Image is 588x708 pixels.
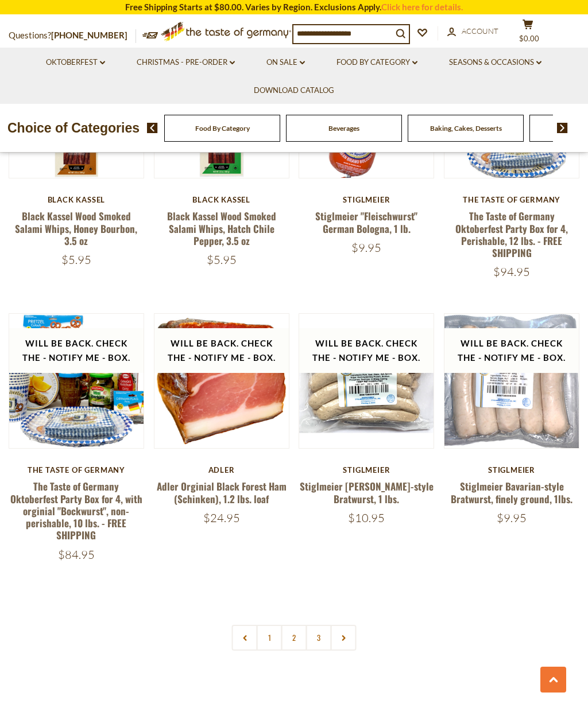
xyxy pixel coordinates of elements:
a: Food By Category [336,56,417,69]
span: $94.95 [493,264,530,279]
a: On Sale [266,56,305,69]
span: Account [462,26,498,36]
img: Stiglmeier Nuernberger-style Bratwurst, 1 lbs. [299,314,434,448]
span: $5.95 [61,252,91,267]
a: Adler Orginial Black Forest Ham (Schinken), 1.2 lbs. loaf [157,479,287,505]
img: The Taste of Germany Oktoberfest Party Box for 4, with orginial "Bockwurst", non-perishable, 10 l... [9,314,144,448]
a: The Taste of Germany Oktoberfest Party Box for 4, with orginial "Bockwurst", non-perishable, 10 l... [10,479,142,542]
p: Questions? [9,28,136,43]
a: [PHONE_NUMBER] [51,30,127,40]
a: Beverages [328,124,359,133]
span: $5.95 [207,252,237,267]
a: Black Kassel Wood Smoked Salami Whips, Hatch Chile Pepper, 3.5 oz [167,209,276,248]
a: 3 [306,625,332,651]
div: Stiglmeier [299,195,434,204]
a: Seasons & Occasions [449,56,541,69]
a: Stiglmeier [PERSON_NAME]-style Bratwurst, 1 lbs. [300,479,434,505]
a: Baking, Cakes, Desserts [430,124,502,133]
a: Stiglmeier Bavarian-style Bratwurst, finely ground, 1lbs. [451,479,572,505]
img: Stiglmeier Bavarian-style Bratwurst, finely ground, 1lbs. [444,314,579,448]
a: Stiglmeier "Fleischwurst" German Bologna, 1 lb. [315,209,417,235]
div: Black Kassel [9,195,144,204]
div: The Taste of Germany [444,195,579,204]
a: Food By Category [195,124,250,133]
div: Stiglmeier [299,465,434,474]
div: Adler [154,465,289,474]
a: The Taste of Germany Oktoberfest Party Box for 4, Perishable, 12 lbs. - FREE SHIPPING [455,209,568,260]
a: 2 [281,625,307,651]
a: Christmas - PRE-ORDER [137,56,235,69]
span: $9.95 [351,240,381,255]
a: Account [447,25,498,38]
a: Click here for details. [381,2,463,12]
button: $0.00 [510,19,545,48]
a: 1 [257,625,283,651]
span: $9.95 [497,511,527,525]
a: Oktoberfest [46,56,105,69]
div: Stiglmeier [444,465,579,474]
span: $10.95 [348,511,385,525]
a: Download Catalog [254,84,334,97]
img: previous arrow [147,123,158,133]
div: Black Kassel [154,195,289,204]
div: The Taste of Germany [9,465,144,474]
span: $0.00 [519,34,539,43]
span: $24.95 [203,511,240,525]
img: Adler Orginial Black Forest Ham (Schinken), 1.2 lbs. loaf [154,314,289,448]
img: next arrow [557,123,568,133]
span: $84.95 [58,547,95,562]
a: Black Kassel Wood Smoked Salami Whips, Honey Bourbon, 3.5 oz [15,209,137,248]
